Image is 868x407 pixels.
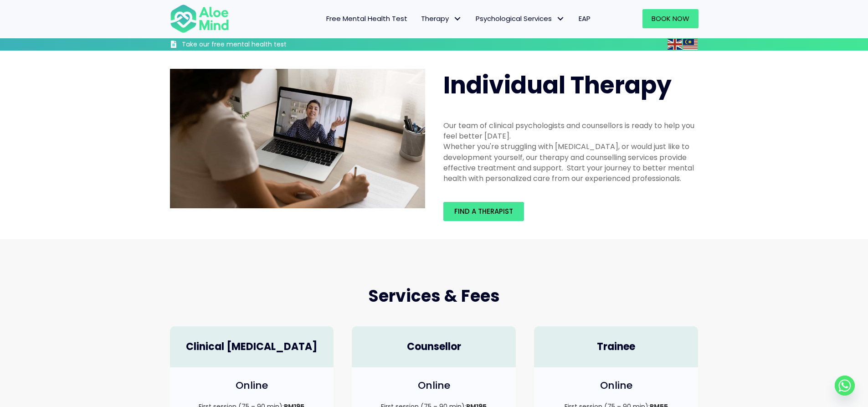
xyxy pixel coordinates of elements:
[683,39,698,50] img: ms
[668,39,682,50] img: en
[361,340,507,354] h4: Counsellor
[683,39,699,49] a: Malay
[469,9,572,28] a: Psychological ServicesPsychological Services: submenu
[554,12,567,26] span: Psychological Services: submenu
[543,379,689,393] h4: Online
[170,40,335,51] a: Take our free mental health test
[241,9,597,28] nav: Menu
[443,141,699,184] div: Whether you're struggling with [MEDICAL_DATA], or would just like to development yourself, our th...
[414,9,469,28] a: TherapyTherapy: submenu
[579,14,591,23] span: EAP
[835,376,855,396] a: Whatsapp
[170,4,229,34] img: Aloe mind Logo
[642,9,699,28] a: Book Now
[326,14,407,23] span: Free Mental Health Test
[361,379,507,393] h4: Online
[421,14,462,23] span: Therapy
[319,9,414,28] a: Free Mental Health Test
[476,14,565,23] span: Psychological Services
[668,39,683,49] a: English
[451,12,464,26] span: Therapy: submenu
[170,69,425,208] img: Therapy online individual
[443,68,672,102] span: Individual Therapy
[182,40,335,49] h3: Take our free mental health test
[179,379,325,393] h4: Online
[454,206,513,216] span: Find a therapist
[572,9,597,28] a: EAP
[652,14,689,23] span: Book Now
[543,340,689,354] h4: Trainee
[443,120,699,141] div: Our team of clinical psychologists and counsellors is ready to help you feel better [DATE].
[443,202,524,221] a: Find a therapist
[179,340,325,354] h4: Clinical [MEDICAL_DATA]
[368,284,500,308] span: Services & Fees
